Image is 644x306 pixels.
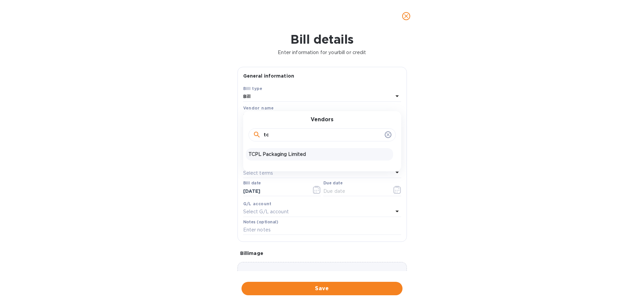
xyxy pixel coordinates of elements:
label: Bill date [243,181,261,185]
b: Bill type [243,86,263,91]
h3: Vendors [311,117,333,123]
b: G/L account [243,201,272,206]
button: Save [241,282,402,295]
h1: Bill details [5,32,639,46]
p: TCPL Packaging Limited [249,151,390,158]
input: Select date [243,186,307,196]
p: Bill image [240,250,404,257]
iframe: Chat Widget [494,36,644,306]
input: Enter notes [243,225,401,235]
p: Select G/L account [243,208,289,215]
span: Save [247,285,397,293]
input: Due date [323,186,387,196]
p: Select terms [243,170,273,177]
input: Search [264,130,382,140]
p: Select vendor name [243,113,290,120]
b: General information [243,73,294,79]
button: close [398,8,414,24]
label: Due date [323,181,342,185]
p: Enter information for your bill or credit [5,49,639,56]
label: Notes (optional) [243,220,278,224]
b: Vendor name [243,105,274,111]
b: Bill [243,94,251,99]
